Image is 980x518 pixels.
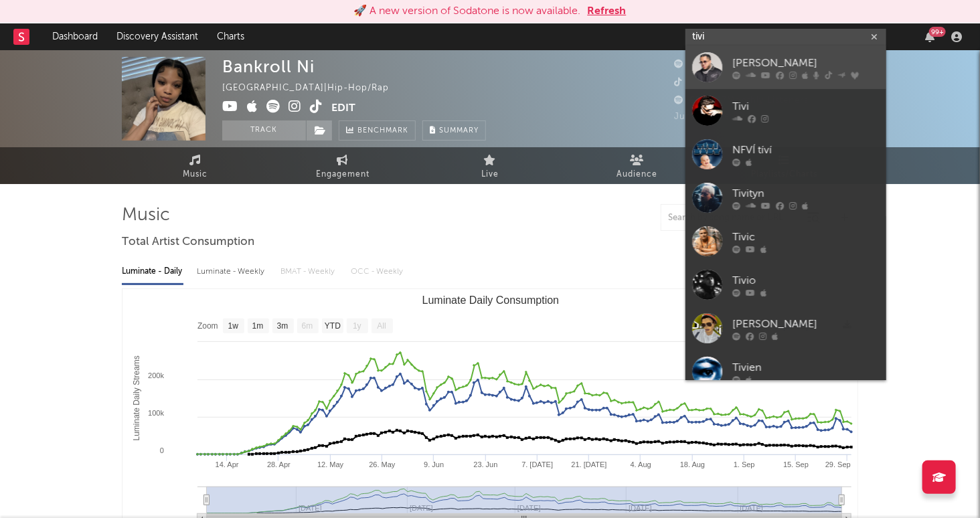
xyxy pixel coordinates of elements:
[631,460,651,468] text: 4. Aug
[160,446,164,454] text: 0
[674,78,722,87] span: 83,400
[354,3,581,19] div: 🚀 A new version of Sodatone is now available.
[732,360,880,376] div: Tivien
[732,317,880,333] div: [PERSON_NAME]
[148,409,164,417] text: 100k
[685,263,886,307] a: Tivio
[424,460,444,468] text: 9. Jun
[680,460,705,468] text: 18. Aug
[316,167,370,183] span: Engagement
[783,460,809,468] text: 15. Sep
[572,460,607,468] text: 21. [DATE]
[357,123,408,139] span: Benchmark
[732,99,880,115] div: Tivi
[732,186,880,202] div: Tivityn
[521,460,553,468] text: 7. [DATE]
[107,23,208,50] a: Discovery Assistant
[732,230,880,246] div: Tivic
[269,147,416,184] a: Engagement
[685,46,886,89] a: [PERSON_NAME]
[685,176,886,220] a: Tivityn
[331,100,355,116] button: Edit
[617,167,658,183] span: Audience
[222,80,404,96] div: [GEOGRAPHIC_DATA] | Hip-Hop/Rap
[122,147,269,184] a: Music
[685,350,886,394] a: Tivien
[252,322,264,331] text: 1m
[685,220,886,263] a: Tivic
[674,112,752,121] span: Jump Score: 89.1
[122,260,183,283] div: Luminate - Daily
[564,147,711,184] a: Audience
[197,260,267,283] div: Luminate - Weekly
[277,322,289,331] text: 3m
[208,23,254,50] a: Charts
[222,57,315,76] div: Bankroll Ni
[661,213,803,224] input: Search by song name or URL
[216,460,239,468] text: 14. Apr
[732,56,880,72] div: [PERSON_NAME]
[685,307,886,350] a: [PERSON_NAME]
[685,29,886,46] input: Search for artists
[422,294,560,306] text: Luminate Daily Consumption
[685,89,886,133] a: Tivi
[122,234,254,250] span: Total Artist Consumption
[674,96,809,105] span: 658,047 Monthly Listeners
[267,460,291,468] text: 28. Apr
[132,355,141,440] text: Luminate Daily Streams
[228,322,239,331] text: 1w
[422,120,486,141] button: Summary
[734,460,755,468] text: 1. Sep
[925,31,934,42] button: 99+
[674,60,720,69] span: 19,007
[473,460,497,468] text: 23. Jun
[325,322,341,331] text: YTD
[732,143,880,159] div: NFVÍ tíví
[439,127,479,135] span: Summary
[353,322,361,331] text: 1y
[588,3,627,19] button: Refresh
[369,460,396,468] text: 26. May
[339,120,416,141] a: Benchmark
[148,371,164,379] text: 200k
[183,167,208,183] span: Music
[377,322,386,331] text: All
[416,147,564,184] a: Live
[929,27,946,37] div: 99 +
[197,322,218,331] text: Zoom
[685,133,886,176] a: NFVÍ tíví
[302,322,313,331] text: 6m
[732,273,880,289] div: Tivio
[43,23,107,50] a: Dashboard
[825,460,851,468] text: 29. Sep
[481,167,499,183] span: Live
[317,460,344,468] text: 12. May
[222,120,306,141] button: Track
